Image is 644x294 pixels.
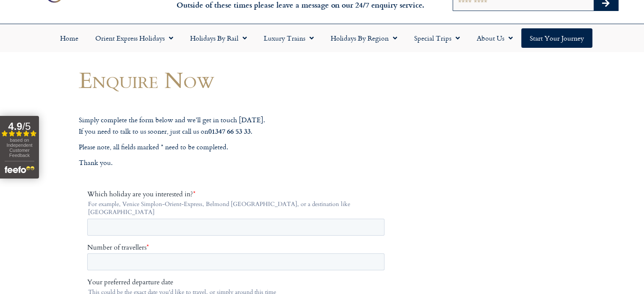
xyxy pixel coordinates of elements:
[150,189,193,198] span: Your last name
[182,28,255,48] a: Holidays by Rail
[79,67,396,92] h1: Enquire Now
[52,28,87,48] a: Home
[255,28,322,48] a: Luxury Trains
[79,157,396,168] p: Thank you.
[87,28,182,48] a: Orient Express Holidays
[79,115,396,137] p: Simply complete the form below and we’ll get in touch [DATE]. If you need to talk to us sooner, j...
[4,28,640,48] nav: Menu
[521,28,592,48] a: Start your Journey
[406,28,468,48] a: Special Trips
[468,28,521,48] a: About Us
[322,28,406,48] a: Holidays by Region
[208,126,251,136] strong: 01347 66 53 33
[79,142,396,153] p: Please note, all fields marked * need to be completed.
